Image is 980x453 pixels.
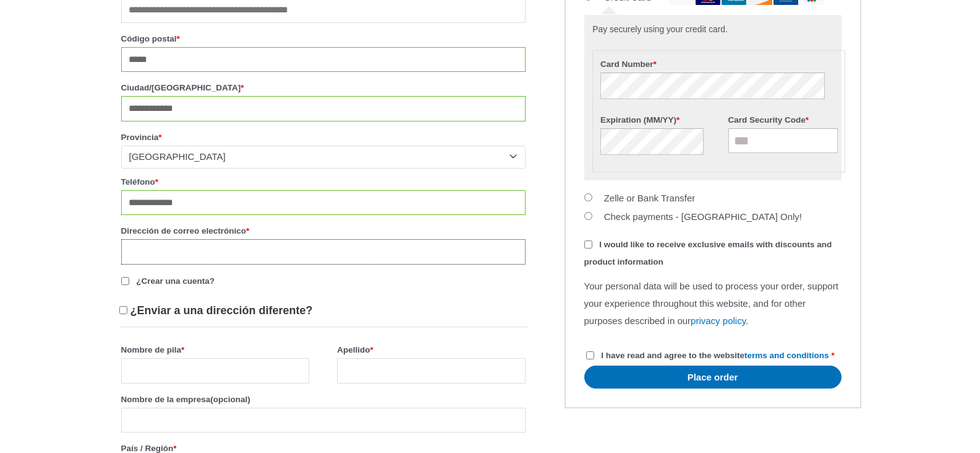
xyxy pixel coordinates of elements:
font: Apellido [337,345,370,354]
abbr: required [831,351,834,360]
button: Place order [584,366,842,389]
input: I would like to receive exclusive emails with discounts and product information [584,240,592,248]
span: Segovia [129,151,506,163]
input: I have read and agree to the websiteterms and conditions * [586,351,594,359]
font: Provincia [121,133,159,142]
input: ¿Enviar a una dirección diferente? [119,306,127,314]
a: terms and conditions [744,351,829,360]
font: Nombre de la empresa [121,395,211,404]
input: ¿Crear una cuenta? [121,277,129,285]
fieldset: Payment Info [592,50,845,172]
font: ¿Enviar a una dirección diferente? [130,304,313,317]
p: Pay securely using your credit card. [592,24,832,37]
span: I would like to receive exclusive emails with discounts and product information [584,240,832,266]
label: Card Number [600,56,838,73]
font: Código postal [121,34,177,43]
span: I have read and agree to the website [601,351,829,360]
font: Teléfono [121,177,155,187]
font: Dirección de correo electrónico [121,226,247,235]
label: Expiration (MM/YY) [600,112,710,128]
font: ¿Crear una cuenta? [136,276,215,286]
label: Check payments - [GEOGRAPHIC_DATA] Only! [604,211,802,222]
font: País / Región [121,444,174,453]
font: Ciudad/[GEOGRAPHIC_DATA] [121,83,241,92]
label: Card Security Code [728,112,838,128]
font: Nombre de pila [121,345,182,354]
p: Your personal data will be used to process your order, support your experience throughout this we... [584,278,842,330]
a: privacy policy [691,315,746,326]
span: Provincia [121,146,526,169]
label: Zelle or Bank Transfer [604,193,696,203]
font: (opcional) [210,395,250,404]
